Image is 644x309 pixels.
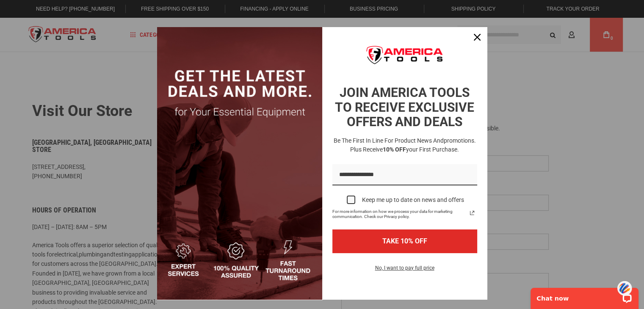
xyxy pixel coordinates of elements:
a: Read our Privacy Policy [467,208,477,218]
span: For more information on how we process your data for marketing communication. Check our Privacy p... [332,209,467,219]
button: Close [467,27,487,47]
svg: close icon [474,34,481,41]
svg: link icon [467,208,477,218]
iframe: LiveChat chat widget [525,282,644,309]
input: Email field [332,164,477,186]
strong: JOIN AMERICA TOOLS TO RECEIVE EXCLUSIVE OFFERS AND DEALS [335,85,474,129]
img: svg+xml;base64,PHN2ZyB3aWR0aD0iNDQiIGhlaWdodD0iNDQiIHZpZXdCb3g9IjAgMCA0NCA0NCIgZmlsbD0ibm9uZSIgeG... [617,281,632,296]
div: Keep me up to date on news and offers [362,196,464,204]
button: TAKE 10% OFF [332,229,477,253]
span: promotions. Plus receive your first purchase. [350,137,476,153]
strong: 10% OFF [383,146,406,153]
button: No, I want to pay full price [368,263,441,278]
h3: Be the first in line for product news and [331,136,479,154]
